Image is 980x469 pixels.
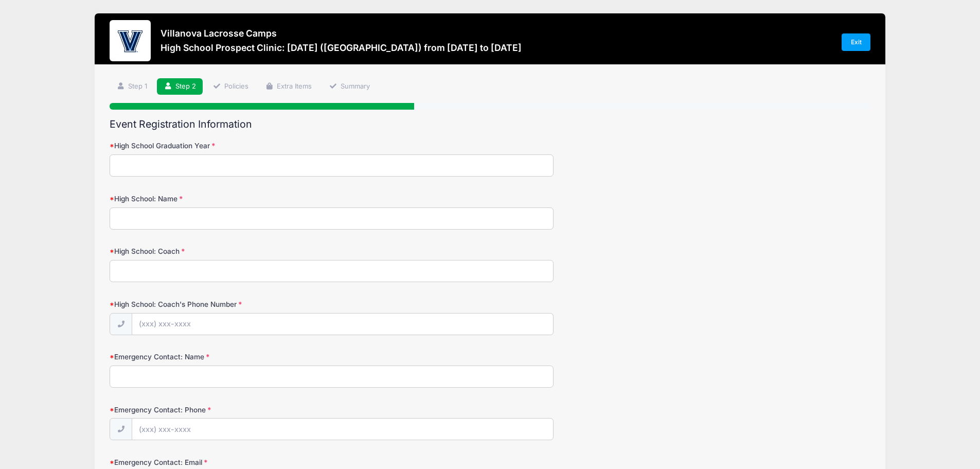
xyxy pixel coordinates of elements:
[132,313,554,335] input: (xxx) xxx-xxxx
[157,78,203,95] a: Step 2
[110,457,363,467] label: Emergency Contact: Email
[206,78,255,95] a: Policies
[110,194,363,204] label: High School: Name
[110,141,363,151] label: High School Graduation Year
[259,78,319,95] a: Extra Items
[132,418,554,440] input: (xxx) xxx-xxxx
[161,28,522,39] h3: Villanova Lacrosse Camps
[110,299,363,309] label: High School: Coach's Phone Number
[322,78,377,95] a: Summary
[110,352,363,362] label: Emergency Contact: Name
[110,246,363,256] label: High School: Coach
[110,78,154,95] a: Step 1
[842,33,870,51] a: Exit
[110,405,363,415] label: Emergency Contact: Phone
[161,42,522,53] h3: High School Prospect Clinic: [DATE] ([GEOGRAPHIC_DATA]) from [DATE] to [DATE]
[110,118,870,130] h2: Event Registration Information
